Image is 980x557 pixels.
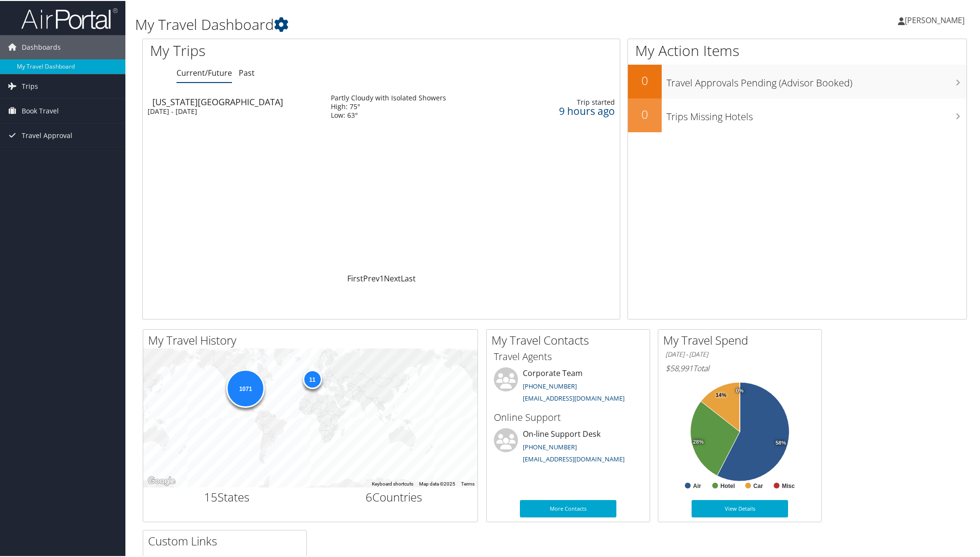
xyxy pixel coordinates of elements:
[716,391,726,397] tspan: 14%
[21,6,118,29] img: airportal-logo.png
[239,67,255,77] a: Past
[366,488,372,504] span: 6
[135,14,694,34] h1: My Travel Dashboard
[152,97,321,105] div: [US_STATE][GEOGRAPHIC_DATA]
[693,482,701,488] text: Air
[776,439,786,445] tspan: 58%
[146,474,177,487] img: Google
[667,104,966,123] h3: Trips Missing Hotels
[363,272,380,283] a: Prev
[489,427,647,467] li: On-line Support Desk
[523,393,625,402] a: [EMAIL_ADDRESS][DOMAIN_NAME]
[318,488,471,504] h2: Countries
[204,488,218,504] span: 15
[692,499,788,516] a: View Details
[628,40,966,60] h1: My Action Items
[523,454,625,462] a: [EMAIL_ADDRESS][DOMAIN_NAME]
[372,480,413,487] button: Keyboard shortcuts
[22,34,61,58] span: Dashboards
[489,366,647,406] li: Corporate Team
[753,482,763,488] text: Car
[177,67,232,77] a: Current/Future
[905,14,965,25] span: [PERSON_NAME]
[331,93,446,101] div: Partly Cloudy with Isolated Showers
[150,40,414,60] h1: My Trips
[331,110,446,119] div: Low: 63°
[148,532,306,548] h2: Custom Links
[384,272,401,283] a: Next
[721,482,735,488] text: Hotel
[150,488,303,504] h2: States
[146,474,177,487] a: Open this area in Google Maps (opens a new window)
[491,331,650,348] h2: My Travel Contacts
[533,106,615,114] div: 9 hours ago
[347,272,363,283] a: First
[628,64,966,97] a: 0Travel Approvals Pending (Advisor Booked)
[380,272,384,283] a: 1
[523,442,577,450] a: [PHONE_NUMBER]
[22,123,72,147] span: Travel Approval
[494,349,642,362] h3: Travel Agents
[693,438,704,444] tspan: 28%
[898,5,974,34] a: [PERSON_NAME]
[628,71,662,88] h2: 0
[523,381,577,390] a: [PHONE_NUMBER]
[533,97,615,106] div: Trip started
[401,272,416,283] a: Last
[331,101,446,110] div: High: 75°
[148,106,316,115] div: [DATE] - [DATE]
[666,362,693,373] span: $58,991
[302,369,322,388] div: 11
[148,331,477,348] h2: My Travel History
[663,331,821,348] h2: My Travel Spend
[520,499,616,516] a: More Contacts
[667,70,966,89] h3: Travel Approvals Pending (Advisor Booked)
[22,73,38,97] span: Trips
[22,98,59,122] span: Book Travel
[628,105,662,122] h2: 0
[494,410,642,423] h3: Online Support
[736,387,744,393] tspan: 0%
[226,368,265,407] div: 1071
[782,482,795,488] text: Misc
[666,349,814,358] h6: [DATE] - [DATE]
[461,480,475,486] a: Terms (opens in new tab)
[666,362,814,373] h6: Total
[628,97,966,131] a: 0Trips Missing Hotels
[419,480,455,486] span: Map data ©2025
